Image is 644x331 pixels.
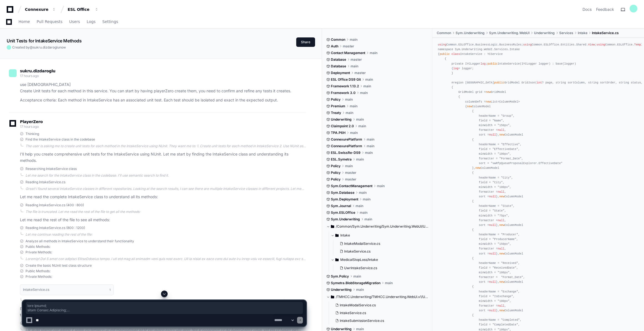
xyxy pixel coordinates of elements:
div: The user is asking me to create unit tests for each method in the IntakeService using NUnit. They... [25,144,306,148]
span: Database [331,64,346,68]
span: class [451,52,460,56]
span: main [356,204,363,208]
span: main [360,210,367,215]
span: main [370,51,377,55]
span: Users [69,20,80,23]
span: Policy [331,97,341,102]
span: main [350,104,357,108]
span: int [537,81,542,84]
span: IntakeService.cs [592,31,619,35]
span: null [489,252,496,255]
span: /Common/Sym.Underwriting/Sym.Underwriting.WebUI/Underwriting/Services [336,224,428,229]
span: ESL.SwissRe-DS9 [331,151,361,155]
span: master [351,57,362,62]
span: new [476,166,481,170]
span: Private Methods: [25,274,52,279]
span: main [353,274,361,279]
span: @ [30,45,33,49]
span: Sym.ESLOffice [331,210,355,215]
span: null [489,133,496,136]
span: 17 hours ago [20,74,39,78]
span: main [385,281,393,285]
span: master [354,71,366,75]
span: new [499,252,504,255]
span: Framework 3.0 [331,91,356,95]
span: MedicalStopLoss/Intake [340,258,378,262]
span: null [489,223,496,227]
span: new [486,90,491,94]
span: using [438,43,446,46]
a: Home [19,16,30,28]
div: ESL Office [68,7,91,12]
button: Feedback [596,7,614,12]
span: main [363,197,370,202]
span: main [356,117,364,122]
span: main [360,91,368,95]
span: master [343,44,354,49]
span: null [489,195,496,198]
h1: IntakeService.cs [23,288,49,291]
span: ESL.Symetra [331,157,352,162]
span: new [499,280,504,284]
textarea: To enrich screen reader interactions, please activate Accessibility in Grammarly extension settings [35,314,273,326]
span: null [498,219,505,222]
span: main [377,184,385,188]
span: PlayerZero [20,120,43,123]
span: new [467,105,472,108]
p: Let me read the rest of the file to see all methods: [20,217,306,223]
span: public [494,81,504,84]
span: ESL Office DS9 Git [331,77,361,82]
span: Intake [578,31,587,35]
span: Reading IntakeService.cs (400 : 800) [25,203,84,207]
button: ESL Office [65,4,101,14]
span: IntakeModalService.cs [344,241,380,246]
p: Acceptance criteria: Each method in IntakeService has an associated unit test. Each test should b... [20,97,306,103]
span: Database [331,57,346,62]
span: 17 hours ago [20,124,39,129]
span: View [588,43,595,46]
p: I'll help you create comprehensive unit tests for the IntakeService using NUnit. Let me start by ... [20,151,306,164]
span: main [350,37,357,42]
span: main [364,217,372,221]
span: new [499,195,504,198]
span: master [345,177,356,182]
span: Contact Management [331,51,365,55]
span: main [367,137,374,142]
span: Sym.Underwriting [331,217,360,221]
a: Logs [87,16,96,28]
a: Settings [102,16,118,28]
span: main [365,77,373,82]
span: main [356,157,364,162]
span: main [346,111,353,115]
span: using [523,43,532,46]
span: 1 [109,287,111,292]
span: Public Methods: [25,245,50,249]
span: main [363,84,371,88]
span: null [489,280,496,284]
span: Researching IntakeService class [25,167,77,171]
span: now [59,45,66,49]
span: Underwriting [331,117,352,122]
span: new [499,223,504,227]
span: Created by [12,45,66,50]
span: Thinking [25,132,39,136]
span: Policy [331,164,341,168]
a: Docs [582,7,592,12]
p: Let me read the complete IntakeService class to understand all its methods: [20,194,306,200]
a: Pull Requests [37,16,62,28]
svg: Directory [335,232,339,239]
span: Logs [87,20,96,23]
span: Sym.ContactManagement [331,184,372,188]
span: new [499,133,504,136]
span: main [345,164,353,168]
span: ConnexurePlatform [331,137,362,142]
span: Private Methods: [25,250,52,254]
span: sukru.dizdaroglu [33,45,59,49]
svg: Directory [331,223,334,230]
span: log [453,67,458,70]
span: Services [559,31,573,35]
p: use [DEMOGRAPHIC_DATA] Create Unit tests for each method in this service. You can start by having... [20,82,306,94]
span: Sym.Database [331,190,354,195]
button: IntakeService.cs [338,248,425,255]
span: Framework 1.13.2 [331,84,359,88]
